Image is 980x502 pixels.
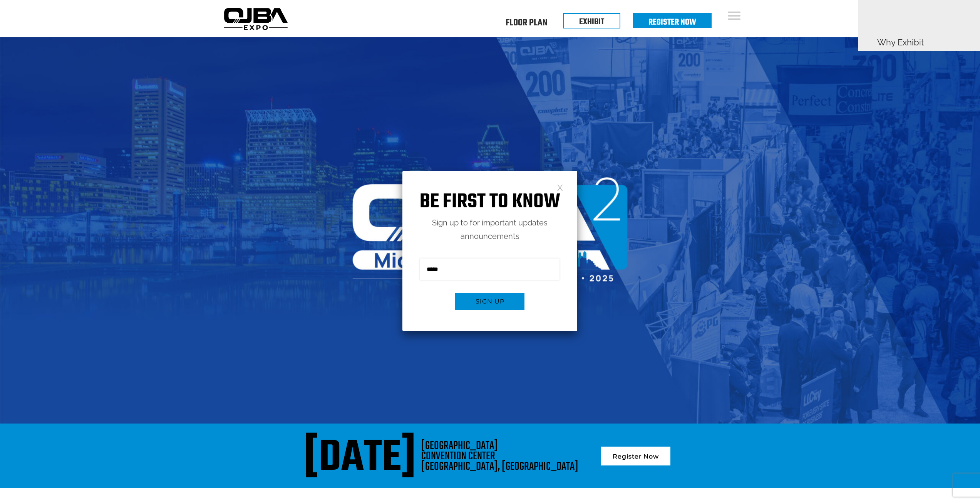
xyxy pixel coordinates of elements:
[579,15,604,28] a: EXHIBIT
[402,216,577,243] p: Sign up to for important updates announcements
[402,190,577,214] h1: Be first to know
[557,184,563,190] a: Close
[601,447,670,465] a: Register Now
[421,441,578,472] div: [GEOGRAPHIC_DATA] CONVENTION CENTER [GEOGRAPHIC_DATA], [GEOGRAPHIC_DATA]
[648,16,696,29] a: Register Now
[304,441,416,476] div: [DATE]
[455,293,524,310] button: Sign up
